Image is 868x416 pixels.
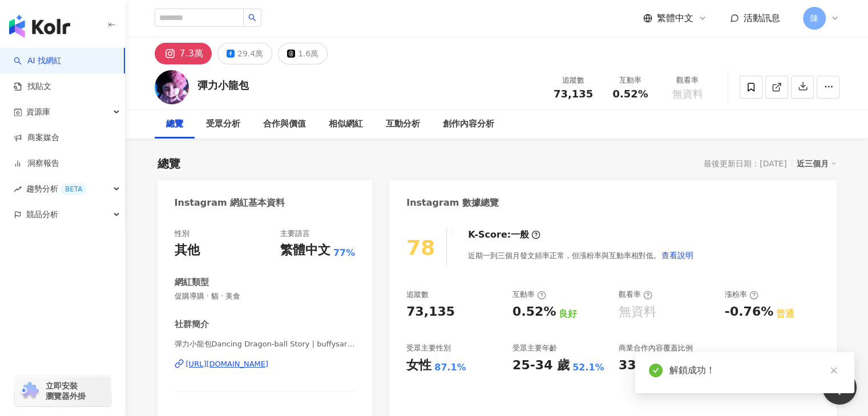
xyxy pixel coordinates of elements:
[26,99,50,125] span: 資源庫
[14,185,22,193] span: rise
[18,382,41,400] img: chrome extension
[744,13,780,23] span: 活動訊息
[280,242,330,259] div: 繁體中文
[619,343,693,353] div: 商業合作內容覆蓋比例
[619,357,662,374] div: 33.3%
[158,156,180,172] div: 總覽
[278,43,328,64] button: 1.6萬
[725,289,758,300] div: 漲粉率
[175,319,209,331] div: 社群簡介
[552,75,595,86] div: 追蹤數
[46,381,86,401] span: 立即安裝 瀏覽器外掛
[155,43,212,64] button: 7.3萬
[175,242,200,259] div: 其他
[175,229,189,239] div: 性別
[554,88,593,100] span: 73,135
[60,183,87,195] div: BETA
[406,236,435,259] div: 78
[14,158,59,169] a: 洞察報告
[175,359,356,369] a: [URL][DOMAIN_NAME]
[26,202,58,227] span: 競品分析
[406,357,431,374] div: 女性
[669,364,841,377] div: 解鎖成功！
[797,156,837,171] div: 近三個月
[298,46,318,62] div: 1.6萬
[661,244,694,267] button: 查看說明
[26,176,87,202] span: 趨勢分析
[559,308,577,320] div: 良好
[434,361,466,374] div: 87.1%
[333,247,355,259] span: 77%
[166,117,183,131] div: 總覽
[511,229,529,241] div: 一般
[776,308,794,320] div: 普通
[263,117,306,131] div: 合作與價值
[406,343,451,353] div: 受眾主要性別
[468,244,694,267] div: 近期一到三個月發文頻率正常，但漲粉率與互動率相對低。
[175,339,356,349] span: 彈力小龍包Dancing Dragon-ball Story | buffysarah
[9,15,70,38] img: logo
[186,359,269,369] div: [URL][DOMAIN_NAME]
[810,12,818,25] span: 陳
[175,291,356,301] span: 促購導購 · 貓 · 美食
[512,343,557,353] div: 受眾主要年齡
[512,289,546,300] div: 互動率
[217,43,272,64] button: 29.4萬
[175,197,285,209] div: Instagram 網紅基本資料
[155,70,189,104] img: KOL Avatar
[661,251,693,260] span: 查看說明
[206,117,240,131] div: 受眾分析
[609,75,652,86] div: 互動率
[619,303,656,321] div: 無資料
[443,117,494,131] div: 創作內容分析
[406,289,429,300] div: 追蹤數
[406,197,499,209] div: Instagram 數據總覽
[180,46,203,62] div: 7.3萬
[666,75,709,86] div: 觀看率
[386,117,420,131] div: 互動分析
[14,55,62,67] a: searchAI 找網紅
[237,46,263,62] div: 29.4萬
[197,78,249,92] div: 彈力小龍包
[329,117,363,131] div: 相似網紅
[248,14,256,22] span: search
[830,366,838,374] span: close
[512,357,570,374] div: 25-34 歲
[14,132,59,144] a: 商案媒合
[572,361,604,374] div: 52.1%
[657,12,693,25] span: 繁體中文
[512,303,556,321] div: 0.52%
[619,289,652,300] div: 觀看率
[175,276,209,288] div: 網紅類型
[468,229,540,241] div: K-Score :
[14,81,51,92] a: 找貼文
[280,229,310,239] div: 主要語言
[612,88,648,100] span: 0.52%
[406,303,455,321] div: 73,135
[725,303,773,321] div: -0.76%
[672,88,703,100] span: 無資料
[649,364,663,377] span: check-circle
[15,376,111,406] a: chrome extension立即安裝 瀏覽器外掛
[704,159,786,168] div: 最後更新日期：[DATE]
